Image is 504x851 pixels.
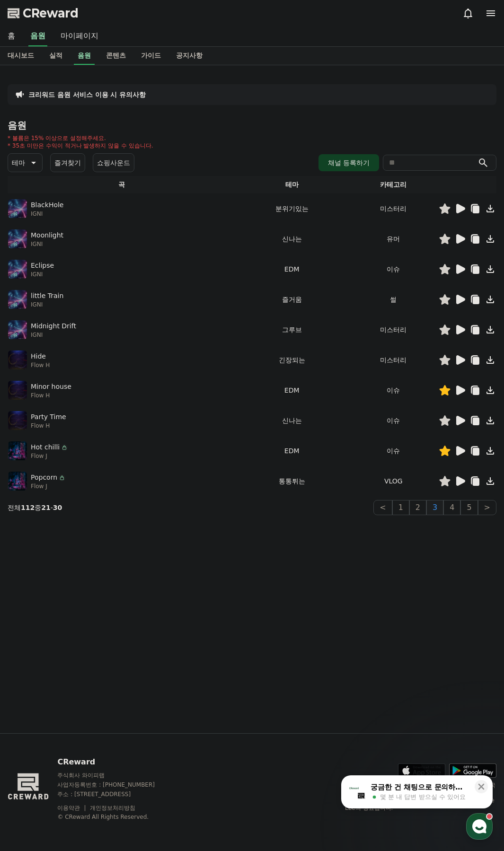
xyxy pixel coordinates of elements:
[478,500,496,515] button: >
[50,153,85,172] button: 즐겨찾기
[236,176,348,193] th: 테마
[31,483,66,490] p: Flow J
[8,351,27,369] img: music
[28,90,146,99] a: 크리워드 음원 서비스 이용 시 유의사항
[8,320,27,339] img: music
[31,452,68,460] p: Flow J
[57,756,173,768] p: CReward
[23,6,79,21] span: CReward
[8,411,27,430] img: music
[87,315,98,322] span: 대화
[31,321,76,331] p: Midnight Drift
[62,300,122,324] a: 대화
[42,47,70,65] a: 실적
[348,315,439,345] td: 미스터리
[409,500,426,515] button: 2
[236,466,348,496] td: 통통튀는
[53,26,106,46] a: 마이페이지
[31,442,60,452] p: Hot chilli
[31,200,63,210] p: BlackHole
[348,345,439,375] td: 미스터리
[146,314,158,322] span: 설정
[12,156,25,169] p: 테마
[348,254,439,284] td: 이슈
[236,436,348,466] td: EDM
[348,436,439,466] td: 이슈
[8,153,43,172] button: 테마
[3,300,62,324] a: 홈
[57,781,173,789] p: 사업자등록번호 : [PHONE_NUMBER]
[348,405,439,436] td: 이슈
[74,47,95,65] a: 음원
[443,500,460,515] button: 4
[236,405,348,436] td: 신나는
[348,176,439,193] th: 카테고리
[236,345,348,375] td: 긴장되는
[31,392,71,399] p: Flow H
[31,261,54,271] p: Eclipse
[31,422,66,430] p: Flow H
[90,805,135,811] a: 개인정보처리방침
[31,351,46,361] p: Hide
[236,254,348,284] td: EDM
[8,381,27,400] img: music
[8,6,79,21] a: CReward
[31,412,66,422] p: Party Time
[31,473,57,483] p: Popcorn
[8,120,496,131] h4: 음원
[31,230,63,240] p: Moonlight
[31,382,71,392] p: Minor house
[236,284,348,315] td: 즐거움
[98,47,133,65] a: 콘텐츠
[31,291,63,301] p: little Train
[236,193,348,224] td: 분위기있는
[30,314,35,322] span: 홈
[236,315,348,345] td: 그루브
[348,466,439,496] td: VLOG
[8,441,27,460] img: music
[8,134,153,142] p: * 볼륨은 15% 이상으로 설정해주세요.
[8,229,27,248] img: music
[392,500,409,515] button: 1
[122,300,182,324] a: 설정
[8,142,153,149] p: * 35초 미만은 수익이 적거나 발생하지 않을 수 있습니다.
[236,375,348,405] td: EDM
[8,176,236,193] th: 곡
[53,504,62,511] strong: 30
[8,260,27,279] img: music
[236,224,348,254] td: 신나는
[57,790,173,798] p: 주소 : [STREET_ADDRESS]
[93,153,134,172] button: 쇼핑사운드
[8,199,27,218] img: music
[31,240,63,248] p: IGNI
[31,210,63,218] p: IGNI
[28,26,47,46] a: 음원
[8,290,27,309] img: music
[41,504,50,511] strong: 21
[426,500,443,515] button: 3
[348,284,439,315] td: 썰
[31,361,50,369] p: Flow H
[348,193,439,224] td: 미스터리
[460,500,477,515] button: 5
[57,772,173,779] p: 주식회사 와이피랩
[31,301,63,308] p: IGNI
[8,503,62,512] p: 전체 중 -
[168,47,210,65] a: 공지사항
[373,500,392,515] button: <
[8,472,27,491] img: music
[133,47,168,65] a: 가이드
[31,271,54,278] p: IGNI
[57,813,173,821] p: © CReward All Rights Reserved.
[348,224,439,254] td: 유머
[31,331,76,339] p: IGNI
[57,805,87,811] a: 이용약관
[21,504,35,511] strong: 112
[318,154,379,171] button: 채널 등록하기
[348,375,439,405] td: 이슈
